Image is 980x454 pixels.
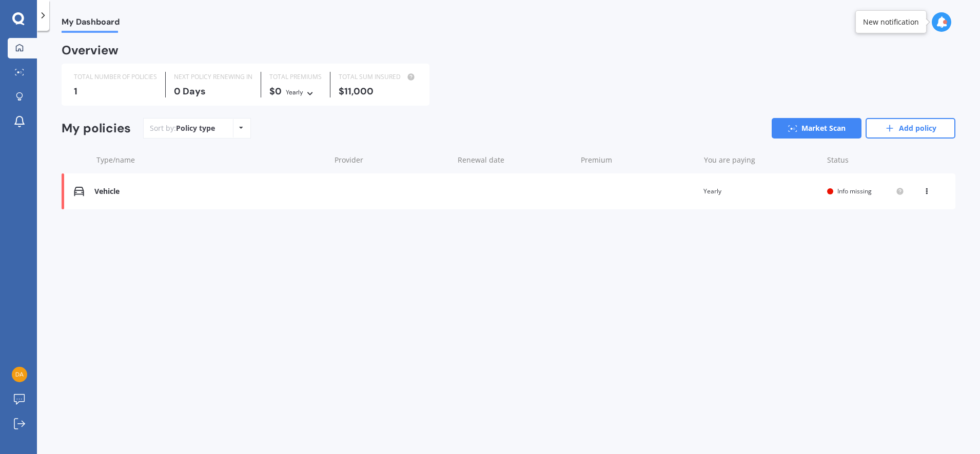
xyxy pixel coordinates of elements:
[286,87,303,97] div: Yearly
[74,72,157,82] div: TOTAL NUMBER OF POLICIES
[335,155,449,165] div: Provider
[269,72,322,82] div: TOTAL PREMIUMS
[96,155,326,165] div: Type/name
[863,17,919,27] div: New notification
[339,86,417,96] div: $11,000
[269,86,322,97] div: $0
[866,118,955,139] a: Add policy
[62,45,119,55] div: Overview
[772,118,861,139] a: Market Scan
[703,186,819,196] div: Yearly
[581,155,696,165] div: Premium
[827,155,904,165] div: Status
[74,186,84,196] img: Vehicle
[150,123,215,133] div: Sort by:
[94,187,325,196] div: Vehicle
[12,367,27,382] img: 2b76efae0a604a8b935b4aec462d5b3f
[174,86,252,96] div: 0 Days
[176,123,215,133] div: Policy type
[339,72,417,82] div: TOTAL SUM INSURED
[62,17,120,31] span: My Dashboard
[174,72,252,82] div: NEXT POLICY RENEWING IN
[74,86,157,96] div: 1
[62,121,131,136] div: My policies
[458,155,573,165] div: Renewal date
[704,155,819,165] div: You are paying
[837,187,872,195] span: Info missing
